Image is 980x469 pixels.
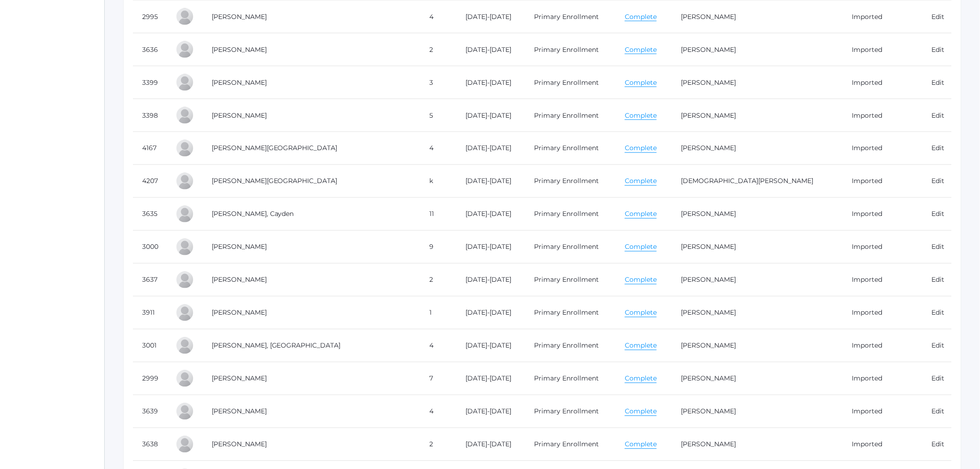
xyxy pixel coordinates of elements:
a: Edit [932,144,945,152]
div: Anna Magill [176,238,194,256]
td: 3639 [133,395,166,428]
td: Primary Enrollment [525,330,616,362]
a: [PERSON_NAME] [681,45,736,54]
div: Luke Manning [176,435,194,454]
a: Complete [625,374,657,383]
div: Abram Magill [176,369,194,388]
td: [DATE]-[DATE] [457,231,525,264]
a: [PERSON_NAME] [681,440,736,449]
td: Imported [843,99,923,132]
a: Complete [625,243,657,252]
td: Imported [843,33,923,66]
div: Renee LeBlanc [176,73,194,92]
a: [PERSON_NAME] [212,440,267,449]
a: Complete [625,111,657,120]
a: Complete [625,13,657,21]
td: 2995 [133,0,166,33]
a: Edit [932,342,945,350]
a: [PERSON_NAME] [212,407,267,416]
td: Primary Enrollment [525,395,616,428]
td: 3635 [133,198,166,231]
td: 5 [420,99,456,132]
td: Primary Enrollment [525,165,616,198]
a: [PERSON_NAME] [681,309,736,317]
td: 3 [420,66,456,99]
a: [PERSON_NAME] [212,243,267,251]
div: Londyn Lemke [176,139,194,158]
td: [DATE]-[DATE] [457,33,525,66]
td: 4 [420,395,456,428]
a: Edit [932,276,945,284]
div: Charis LeBlanc [176,106,194,125]
a: [PERSON_NAME] [212,276,267,284]
div: Cayden Maggio [176,205,194,223]
a: [PERSON_NAME] [212,45,267,54]
td: Primary Enrollment [525,99,616,132]
a: Edit [932,78,945,87]
a: [PERSON_NAME] [681,111,736,120]
a: Complete [625,210,657,219]
a: [PERSON_NAME], [GEOGRAPHIC_DATA] [212,342,341,350]
a: Edit [932,309,945,317]
td: [DATE]-[DATE] [457,0,525,33]
a: [PERSON_NAME] [681,342,736,350]
a: [PERSON_NAME][GEOGRAPHIC_DATA] [212,144,338,152]
a: [PERSON_NAME] [681,374,736,383]
a: [PERSON_NAME][GEOGRAPHIC_DATA] [212,177,338,185]
td: [DATE]-[DATE] [457,99,525,132]
td: Primary Enrollment [525,362,616,395]
a: Edit [932,111,945,120]
td: Imported [843,165,923,198]
a: [PERSON_NAME] [681,144,736,152]
td: Imported [843,395,923,428]
td: Imported [843,362,923,395]
a: Edit [932,177,945,185]
td: [DATE]-[DATE] [457,132,525,165]
td: k [420,165,456,198]
td: Primary Enrollment [525,132,616,165]
td: 4 [420,330,456,362]
a: Complete [625,440,657,449]
a: [PERSON_NAME], Cayden [212,210,294,218]
a: Edit [932,243,945,251]
td: 9 [420,231,456,264]
a: Edit [932,45,945,54]
a: Complete [625,342,657,350]
a: Complete [625,144,657,153]
td: [DATE]-[DATE] [457,330,525,362]
a: Edit [932,13,945,21]
td: Imported [843,66,923,99]
a: Edit [932,210,945,218]
a: [PERSON_NAME] [681,276,736,284]
td: Imported [843,231,923,264]
td: [DATE]-[DATE] [457,395,525,428]
td: Primary Enrollment [525,198,616,231]
td: Primary Enrollment [525,264,616,297]
a: Edit [932,374,945,383]
td: [DATE]-[DATE] [457,428,525,461]
td: 4167 [133,132,166,165]
td: Imported [843,132,923,165]
a: Complete [625,177,657,186]
td: [DATE]-[DATE] [457,264,525,297]
td: 3001 [133,330,166,362]
td: 2 [420,264,456,297]
a: [DEMOGRAPHIC_DATA][PERSON_NAME] [681,177,813,185]
td: Imported [843,297,923,330]
td: 2 [420,33,456,66]
a: Complete [625,276,657,285]
a: [PERSON_NAME] [681,243,736,251]
div: Canaan Magill [176,336,194,355]
a: [PERSON_NAME] [681,407,736,416]
td: 11 [420,198,456,231]
td: 3000 [133,231,166,264]
td: Imported [843,198,923,231]
div: Titus Magill [176,304,194,322]
a: Complete [625,407,657,416]
td: Primary Enrollment [525,231,616,264]
td: 2 [420,428,456,461]
td: 3637 [133,264,166,297]
td: 4207 [133,165,166,198]
div: Addison Lyons [176,172,194,190]
td: [DATE]-[DATE] [457,362,525,395]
